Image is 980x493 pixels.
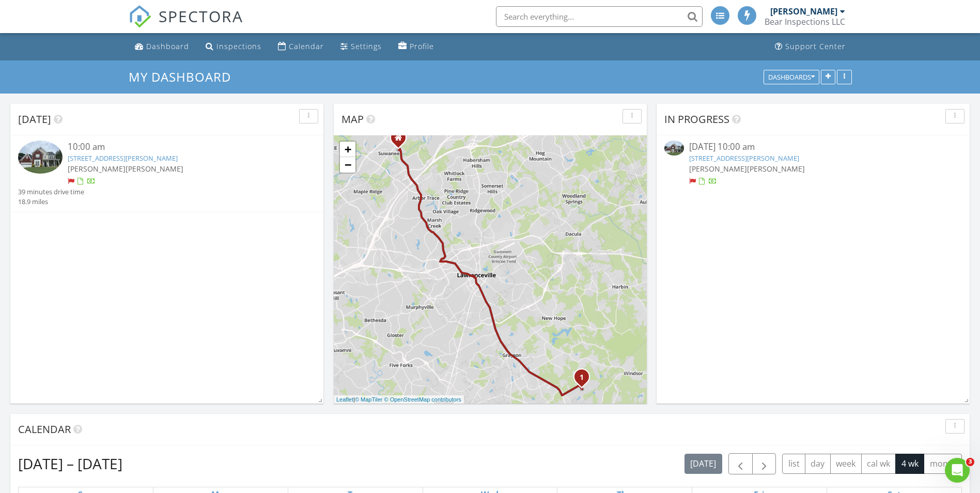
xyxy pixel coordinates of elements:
a: © MapTiler [355,396,383,403]
a: 10:00 am [STREET_ADDRESS][PERSON_NAME] [PERSON_NAME][PERSON_NAME] 39 minutes drive time 18.9 miles [18,141,316,207]
button: Next [752,453,776,474]
div: 332 Suwanee Ave, Suwanee GA 30024 [398,137,405,144]
span: Calendar [18,422,71,436]
span: 3 [966,458,974,466]
a: [STREET_ADDRESS][PERSON_NAME] [689,153,799,163]
button: 4 wk [895,454,924,474]
h2: [DATE] – [DATE] [18,453,122,474]
a: My Dashboard [129,68,240,85]
div: 39 minutes drive time [18,187,84,197]
div: Settings [351,41,382,51]
span: [PERSON_NAME] [68,164,126,174]
a: Leaflet [336,396,353,403]
div: 18.9 miles [18,197,84,207]
input: Search everything... [496,6,703,27]
button: month [924,454,962,474]
div: Calendar [289,41,324,51]
a: Calendar [274,37,328,56]
div: | [334,395,464,404]
img: 9374189%2Fcover_photos%2FGtK85y08oY525AwKme4V%2Fsmall.jpg [18,141,63,174]
span: [PERSON_NAME] [747,164,805,174]
button: [DATE] [685,454,722,474]
a: Dashboard [131,37,193,56]
span: [DATE] [18,112,51,126]
a: Support Center [771,37,850,56]
div: Profile [410,41,434,51]
button: list [782,454,805,474]
a: Zoom in [340,142,355,157]
div: Support Center [785,41,846,51]
i: 1 [580,374,584,381]
span: SPECTORA [159,5,243,27]
div: Dashboard [146,41,189,51]
img: 9374189%2Fcover_photos%2FGtK85y08oY525AwKme4V%2Fsmall.jpg [664,141,684,155]
a: © OpenStreetMap contributors [384,396,461,403]
span: [PERSON_NAME] [126,164,183,174]
a: Settings [336,37,386,56]
img: The Best Home Inspection Software - Spectora [129,5,151,28]
button: day [805,454,831,474]
span: [PERSON_NAME] [689,164,747,174]
button: Dashboards [764,70,819,84]
a: [DATE] 10:00 am [STREET_ADDRESS][PERSON_NAME] [PERSON_NAME][PERSON_NAME] [664,141,962,187]
div: [DATE] 10:00 am [689,141,937,153]
a: Profile [394,37,438,56]
a: Zoom out [340,157,355,173]
a: Inspections [201,37,266,56]
button: cal wk [861,454,896,474]
div: 10:00 am [68,141,291,153]
span: In Progress [664,112,729,126]
a: [STREET_ADDRESS][PERSON_NAME] [68,153,178,163]
div: Inspections [216,41,261,51]
div: [PERSON_NAME] [770,6,837,17]
iframe: Intercom live chat [945,458,970,483]
span: Map [341,112,364,126]
button: week [830,454,862,474]
div: Dashboards [768,73,815,81]
a: SPECTORA [129,14,243,36]
div: Bear Inspections LLC [765,17,845,27]
button: Previous [728,453,753,474]
div: 3737 Nina Ct SE, Loganville, GA 30052 [582,377,588,383]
